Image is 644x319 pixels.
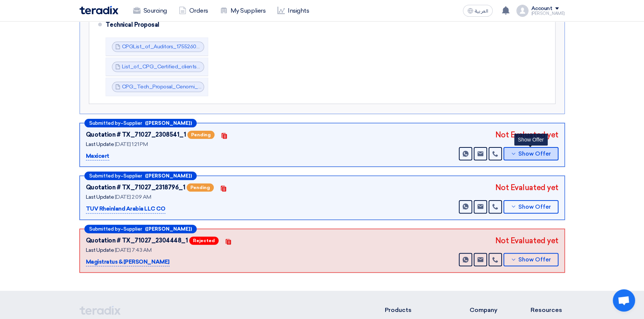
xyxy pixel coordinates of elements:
[89,121,120,126] span: Submitted by
[115,247,151,253] span: [DATE] 7:43 AM
[86,141,114,147] span: Last Update
[475,9,488,14] span: العربية
[123,173,142,178] span: Supplier
[271,3,315,19] a: Insights
[122,84,300,90] a: CPG_Tech_Proposal_Cenomi_QMS__RFP___Rev__1755260786326.pdf
[86,130,186,139] div: Quotation # TX_71027_2308541_1
[214,3,271,19] a: My Suppliers
[518,257,551,263] span: Show Offer
[518,204,551,210] span: Show Offer
[86,183,186,192] div: Quotation # TX_71027_2318796_1
[80,6,118,14] img: Teradix logo
[127,3,173,19] a: Sourcing
[86,258,170,267] p: Magistratus & [PERSON_NAME]
[86,236,188,245] div: Quotation # TX_71027_2304448_1
[503,200,558,214] button: Show Offer
[531,12,565,16] div: [PERSON_NAME]
[503,147,558,160] button: Show Offer
[86,194,114,200] span: Last Update
[84,225,197,233] div: –
[115,194,151,200] span: [DATE] 2:09 AM
[516,5,528,17] img: profile_test.png
[89,173,120,178] span: Submitted by
[86,247,114,253] span: Last Update
[106,16,543,34] div: Technical Proposal
[84,119,197,127] div: –
[384,306,447,315] li: Products
[531,6,553,12] div: Account
[503,253,558,266] button: Show Offer
[495,182,558,193] div: Not Evaluated yet
[89,227,120,231] span: Submitted by
[495,129,558,140] div: Not Evaluated yet
[115,141,148,147] span: [DATE] 1:21 PM
[86,152,109,161] p: Maxicert
[514,134,548,146] div: Show Offer
[187,183,214,192] span: Pending
[173,3,214,19] a: Orders
[495,235,558,246] div: Not Evaluated yet
[463,5,493,17] button: العربية
[470,306,508,315] li: Company
[518,151,551,157] span: Show Offer
[86,205,165,214] p: TUV Rheinland Arabia LLC CO
[122,43,221,50] a: CPGList_of_Auditors_1755260785161.pdf
[123,121,142,126] span: Supplier
[122,64,266,70] a: List_of_CPG_Certified_clients__QMS_1755260785223.pdf
[187,131,215,139] span: Pending
[145,173,192,178] b: ([PERSON_NAME])
[145,121,192,126] b: ([PERSON_NAME])
[189,237,219,245] span: Rejected
[145,227,192,231] b: ([PERSON_NAME])
[84,172,197,180] div: –
[531,306,565,315] li: Resources
[123,227,142,231] span: Supplier
[613,289,635,312] a: Open chat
